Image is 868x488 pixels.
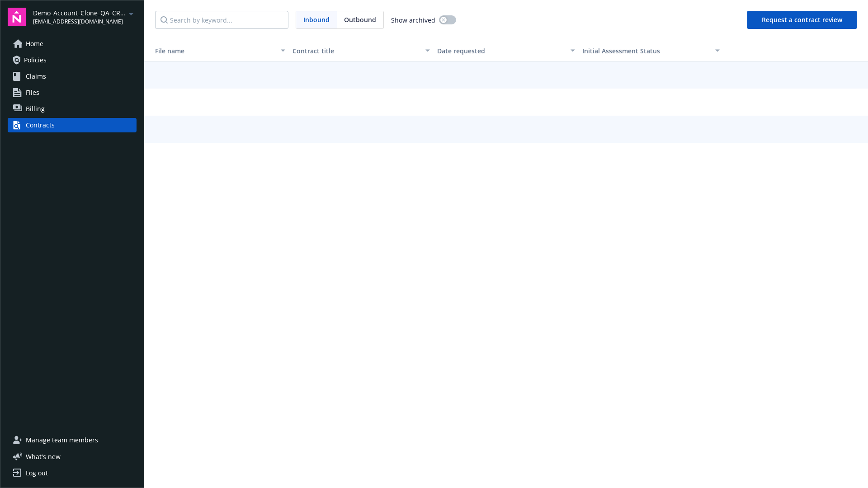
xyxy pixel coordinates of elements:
a: Manage team members [8,433,137,447]
a: Claims [8,69,137,84]
img: navigator-logo.svg [8,8,26,26]
div: File name [148,46,275,56]
span: Claims [26,69,46,84]
span: Home [26,37,43,51]
button: Request a contract review [747,11,857,29]
span: Billing [26,102,45,116]
a: Home [8,37,137,51]
span: Demo_Account_Clone_QA_CR_Tests_Demo [33,8,126,18]
a: Files [8,85,137,100]
input: Search by keyword... [155,11,288,29]
div: Contract title [292,46,420,56]
button: Contract title [289,40,434,61]
a: arrowDropDown [126,8,137,19]
span: Outbound [344,15,376,24]
div: Toggle SortBy [148,46,275,56]
span: Show archived [391,15,435,25]
button: Demo_Account_Clone_QA_CR_Tests_Demo[EMAIL_ADDRESS][DOMAIN_NAME]arrowDropDown [33,8,137,26]
span: [EMAIL_ADDRESS][DOMAIN_NAME] [33,18,126,26]
span: Inbound [303,15,330,24]
button: Date requested [434,40,578,61]
span: Policies [24,53,47,67]
a: Policies [8,53,137,67]
a: Contracts [8,118,137,132]
span: Manage team members [26,433,98,447]
div: Contracts [26,118,55,132]
span: Inbound [296,11,337,28]
span: Initial Assessment Status [582,47,660,55]
div: Log out [26,466,48,480]
span: What ' s new [26,452,61,461]
div: Toggle SortBy [582,46,710,56]
a: Billing [8,102,137,116]
div: Date requested [437,46,565,56]
button: What's new [8,452,75,461]
span: Outbound [337,11,383,28]
span: Files [26,85,39,100]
